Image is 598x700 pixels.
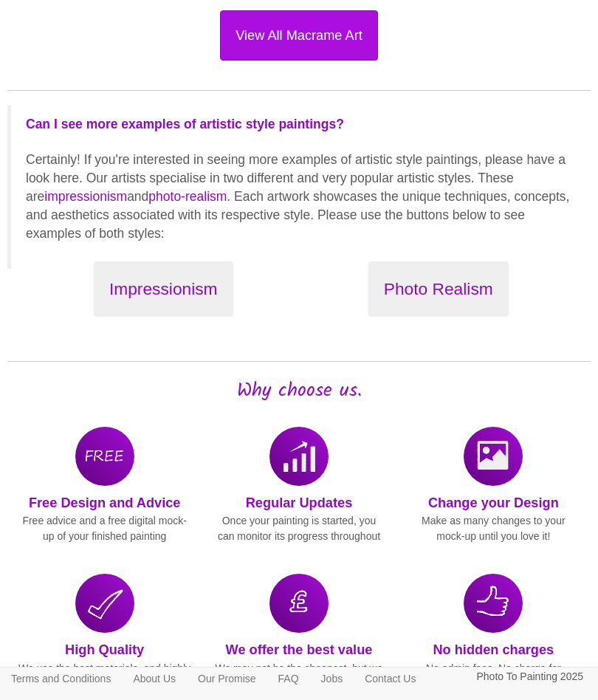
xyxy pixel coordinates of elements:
[18,661,190,692] p: We use the best materials, and highly skilled artists
[310,668,354,690] a: Jobs
[94,261,233,317] button: Impressionism
[312,261,566,317] a: Photo Realism
[18,640,190,660] p: High Quality
[408,513,580,544] p: Make as many changes to your mock-up until you love it!
[44,189,127,204] a: impressionism
[408,640,580,660] p: No hidden charges
[18,493,190,513] p: Free Design and Advice
[7,106,591,269] blockquote: Certainly! If you're interested in seeing more examples of artistic style paintings, please have ...
[22,10,576,61] a: View All Macrame Art
[220,10,378,61] button: View All Macrame Art
[368,261,509,317] button: Photo Realism
[187,668,267,690] a: Our Promise
[148,189,227,204] a: photo-realism
[18,513,190,544] p: Free advice and a free digital mock-up of your finished painting
[213,493,385,513] p: Regular Updates
[213,640,385,660] p: We offer the best value
[37,261,290,317] a: Impressionism
[476,668,583,686] p: Photo To Painting 2025
[213,513,385,544] p: Once your painting is started, you can monitor its progress throughout
[354,668,427,690] a: Contact Us
[122,668,187,690] a: About Us
[7,380,591,402] h2: Why choose us.
[26,117,344,131] strong: Can I see more examples of artistic style paintings?
[267,668,310,690] a: FAQ
[408,493,580,513] p: Change your Design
